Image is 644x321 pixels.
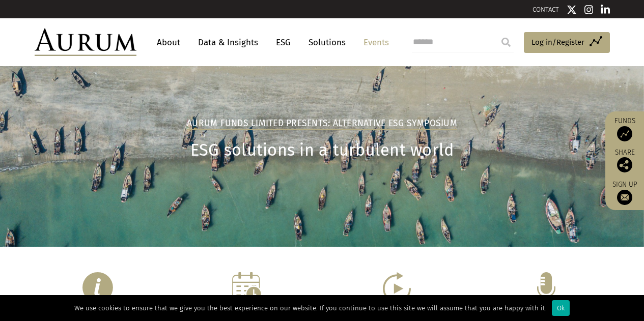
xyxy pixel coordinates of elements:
[533,6,559,13] a: CONTACT
[610,116,639,141] a: Funds
[524,32,610,53] a: Log in/Register
[610,149,639,172] div: Share
[271,33,296,52] a: ESG
[35,28,136,56] img: Aurum
[584,5,594,15] img: Instagram icon
[496,32,516,52] input: Submit
[303,33,351,52] a: Solutions
[567,5,577,15] img: Twitter icon
[35,140,610,160] h1: ESG solutions in a turbulent world
[187,118,457,130] h2: Aurum Funds Limited Presents: Alternative ESG Symposium
[617,157,632,172] img: Share this post
[358,33,389,52] a: Events
[610,180,639,205] a: Sign up
[193,33,263,52] a: Data & Insights
[617,190,632,205] img: Sign up to our newsletter
[601,5,610,15] img: Linkedin icon
[152,33,185,52] a: About
[617,126,632,141] img: Access Funds
[531,36,584,48] span: Log in/Register
[552,300,570,316] div: Ok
